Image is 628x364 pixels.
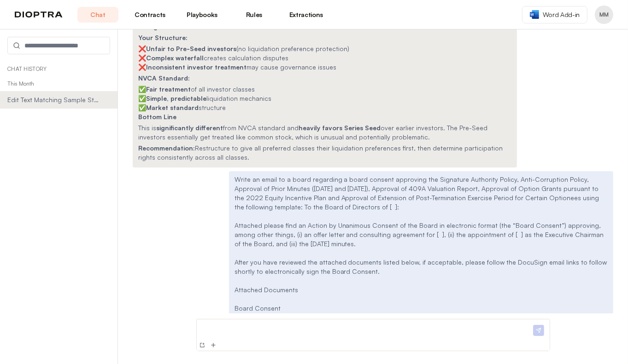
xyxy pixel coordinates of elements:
[146,54,204,62] strong: Complex waterfall
[530,10,539,19] img: word
[146,63,247,71] strong: Inconsistent investor treatment
[191,85,255,93] span: of all investor classes
[138,144,511,162] p: Restructure to give all preferred classes their liquidation preferences first, then determine par...
[235,221,608,248] p: Attached please find an Action by Unanimous Consent of the Board in electronic format (the “Board...
[235,258,608,276] p: After you have reviewed the attached documents listed below, if acceptable, please follow the Doc...
[138,54,146,62] span: ❌
[138,34,188,41] strong: Your Structure:
[522,6,587,23] a: Word Add-in
[533,325,544,336] img: Send
[543,10,580,19] span: Word Add-in
[204,54,288,62] span: creates calculation disputes
[77,7,118,23] a: Chat
[236,45,349,52] span: (no liquidation preference protection)
[138,45,146,52] span: ❌
[210,341,217,349] img: Add Files
[199,104,226,111] span: structure
[138,104,146,111] span: ✅
[138,63,146,71] span: ❌
[235,285,608,295] p: Attached Documents
[146,94,206,102] strong: Simple, predictable
[182,7,223,23] a: Playbooks
[7,65,110,73] p: Chat History
[15,12,63,18] img: logo
[235,313,608,322] p: Exhibit A – Offer Letter
[138,94,146,102] span: ✅
[138,123,511,142] p: This is from NVCA standard and over earlier investors. The Pre-Seed investors essentially get tre...
[206,94,271,102] span: liquidation mechanics
[199,341,206,349] img: New Conversation
[156,124,223,132] strong: significantly different
[234,7,275,23] a: Rules
[209,341,218,350] button: Add Files
[198,341,207,350] button: New Conversation
[247,63,336,71] span: may cause governance issues
[235,175,608,212] p: Write an email to a board regarding a board consent approving the Signature Authority Policy, Ant...
[146,104,199,111] strong: Market standard
[138,113,176,121] strong: Bottom Line
[235,304,608,313] p: Board Consent
[146,45,236,52] strong: Unfair to Pre-Seed investors
[138,144,195,152] strong: Recommendation:
[138,74,190,82] strong: NVCA Standard:
[129,7,170,23] a: Contracts
[595,6,613,24] button: Profile menu
[299,124,381,132] strong: heavily favors Series Seed
[138,85,146,93] span: ✅
[146,85,191,93] strong: Fair treatment
[286,7,327,23] a: Extractions
[7,95,100,104] span: Edit Text Matching Sample Style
